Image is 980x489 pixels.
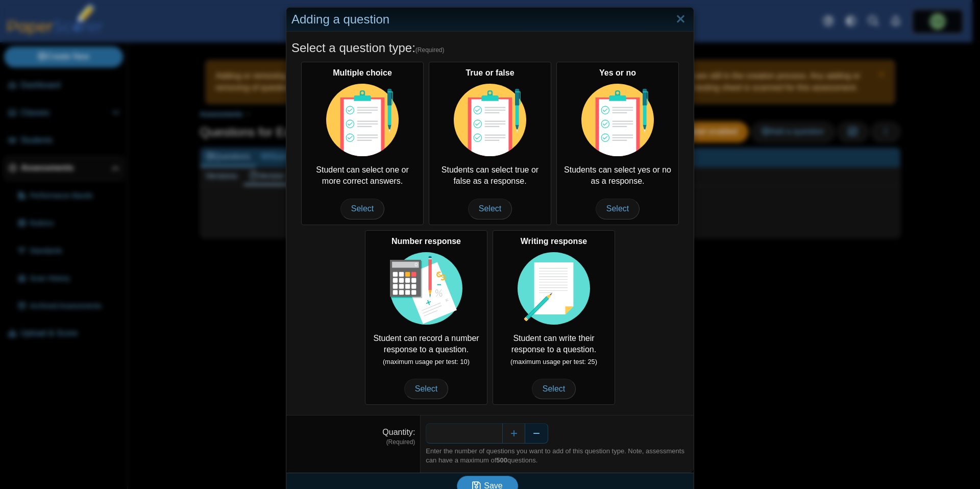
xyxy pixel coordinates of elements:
[301,62,424,225] div: Student can select one or more correct answers.
[333,68,392,77] b: Multiple choice
[496,456,507,464] b: 500
[326,84,399,156] img: item-type-multiple-choice.svg
[454,84,526,156] img: item-type-multiple-choice.svg
[493,230,615,405] div: Student can write their response to a question.
[415,46,445,55] span: (Required)
[532,379,576,399] span: Select
[673,11,689,28] a: Close
[502,423,525,444] button: Increase
[599,68,636,77] b: Yes or no
[340,199,384,219] span: Select
[404,379,448,399] span: Select
[596,199,640,219] span: Select
[390,252,462,325] img: item-type-number-response.svg
[525,423,548,444] button: Decrease
[581,84,654,156] img: item-type-multiple-choice.svg
[291,438,415,447] dfn: (Required)
[468,199,512,219] span: Select
[391,237,461,246] b: Number response
[365,230,487,405] div: Student can record a number response to a question.
[556,62,679,225] div: Students can select yes or no as a response.
[382,428,415,436] label: Quantity
[510,358,597,365] small: (maximum usage per test: 25)
[465,68,514,77] b: True or false
[429,62,551,225] div: Students can select true or false as a response.
[291,39,689,57] h5: Select a question type:
[286,8,694,32] div: Adding a question
[518,252,590,325] img: item-type-writing-response.svg
[521,237,587,246] b: Writing response
[383,358,470,365] small: (maximum usage per test: 10)
[426,447,689,465] div: Enter the number of questions you want to add of this question type. Note, assessments can have a...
